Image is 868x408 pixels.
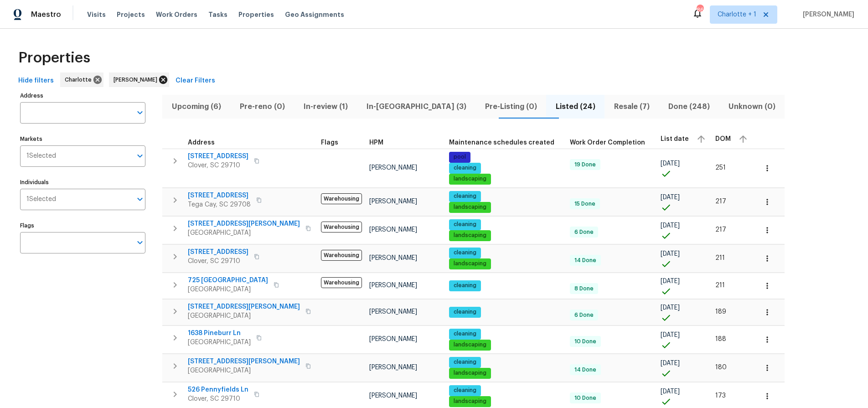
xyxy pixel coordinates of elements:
[31,10,61,19] span: Maestro
[18,53,90,62] span: Properties
[188,357,300,366] span: [STREET_ADDRESS][PERSON_NAME]
[117,10,145,19] span: Projects
[450,260,490,268] span: landscaping
[661,222,680,229] span: [DATE]
[87,10,106,19] span: Visits
[450,308,480,316] span: cleaning
[15,72,57,89] button: Hide filters
[188,285,268,294] span: [GEOGRAPHIC_DATA]
[369,198,417,205] span: [PERSON_NAME]
[236,100,289,113] span: Pre-reno (0)
[571,161,599,169] span: 19 Done
[156,10,197,19] span: Work Orders
[610,100,653,113] span: Resale (7)
[724,100,779,113] span: Unknown (0)
[697,5,703,15] div: 86
[20,93,145,98] label: Address
[285,10,344,19] span: Geo Assignments
[134,150,146,162] button: Open
[450,221,480,228] span: cleaning
[20,180,145,185] label: Individuals
[450,330,480,338] span: cleaning
[321,139,338,146] span: Flags
[661,251,680,257] span: [DATE]
[571,338,600,346] span: 10 Done
[300,100,351,113] span: In-review (1)
[571,311,597,319] span: 6 Done
[188,257,248,266] span: Clover, SC 29710
[715,255,725,261] span: 211
[321,193,362,204] span: Warehousing
[20,223,145,228] label: Flags
[571,285,597,293] span: 8 Done
[188,161,248,170] span: Clover, SC 29710
[661,305,680,311] span: [DATE]
[369,227,417,233] span: [PERSON_NAME]
[450,164,480,172] span: cleaning
[321,222,362,232] span: Warehousing
[172,72,219,89] button: Clear Filters
[65,75,95,84] span: Charlotte
[715,364,727,371] span: 180
[369,282,417,289] span: [PERSON_NAME]
[188,228,300,238] span: [GEOGRAPHIC_DATA]
[661,194,680,201] span: [DATE]
[661,332,680,338] span: [DATE]
[188,329,251,338] span: 1638 Pineburr Ln
[134,193,146,206] button: Open
[718,10,756,19] span: Charlotte + 1
[26,152,56,160] span: 1 Selected
[715,165,726,171] span: 251
[188,385,248,394] span: 526 Pennyfields Ln
[450,175,490,183] span: landscaping
[449,139,554,146] span: Maintenance schedules created
[664,100,713,113] span: Done (248)
[188,191,251,200] span: [STREET_ADDRESS]
[450,192,480,200] span: cleaning
[570,139,645,146] span: Work Order Completion
[176,75,215,87] span: Clear Filters
[362,100,470,113] span: In-[GEOGRAPHIC_DATA] (3)
[450,369,490,377] span: landscaping
[450,153,470,161] span: pool
[450,203,490,211] span: landscaping
[188,152,248,161] span: [STREET_ADDRESS]
[715,198,726,205] span: 217
[450,232,490,239] span: landscaping
[188,139,215,146] span: Address
[134,106,146,119] button: Open
[715,393,726,399] span: 173
[369,393,417,399] span: [PERSON_NAME]
[715,227,726,233] span: 217
[369,336,417,342] span: [PERSON_NAME]
[208,11,227,18] span: Tasks
[369,309,417,315] span: [PERSON_NAME]
[450,249,480,257] span: cleaning
[661,136,689,142] span: List date
[369,364,417,371] span: [PERSON_NAME]
[18,75,54,87] span: Hide filters
[571,228,597,236] span: 6 Done
[552,100,599,113] span: Listed (24)
[26,196,56,203] span: 1 Selected
[450,387,480,394] span: cleaning
[109,72,169,87] div: [PERSON_NAME]
[715,309,726,315] span: 189
[321,277,362,288] span: Warehousing
[715,136,731,142] span: DOM
[188,366,300,375] span: [GEOGRAPHIC_DATA]
[571,366,600,374] span: 14 Done
[238,10,274,19] span: Properties
[369,255,417,261] span: [PERSON_NAME]
[571,200,599,208] span: 15 Done
[571,257,600,264] span: 14 Done
[188,302,300,311] span: [STREET_ADDRESS][PERSON_NAME]
[188,276,268,285] span: 725 [GEOGRAPHIC_DATA]
[450,358,480,366] span: cleaning
[188,338,251,347] span: [GEOGRAPHIC_DATA]
[715,282,725,289] span: 211
[188,200,251,209] span: Tega Cay, SC 29708
[188,394,248,403] span: Clover, SC 29710
[571,394,600,402] span: 10 Done
[661,388,680,395] span: [DATE]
